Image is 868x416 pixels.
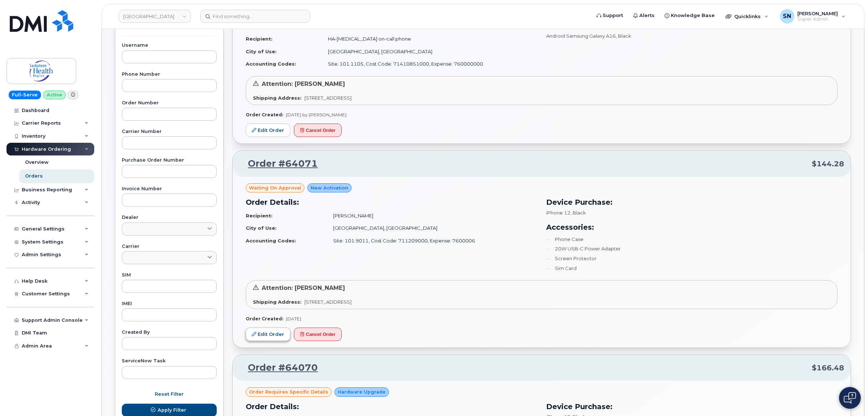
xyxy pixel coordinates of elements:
[294,124,342,137] button: Cancel Order
[286,316,301,321] span: [DATE]
[246,238,296,244] strong: Accounting Codes:
[321,45,537,58] td: [GEOGRAPHIC_DATA], [GEOGRAPHIC_DATA]
[122,187,217,191] label: Invoice Number
[591,8,628,23] a: Support
[122,301,217,306] label: IMEI
[546,265,838,272] li: Sim Card
[546,255,838,262] li: Screen Protector
[812,159,844,169] span: $144.28
[253,95,302,101] strong: Shipping Address:
[262,284,345,291] span: Attention: [PERSON_NAME]
[660,8,720,23] a: Knowledge Base
[122,158,217,163] label: Purchase Order Number
[546,197,838,208] h3: Device Purchase:
[616,33,631,39] span: , Black
[844,392,856,404] img: Open chat
[122,388,217,401] button: Reset Filter
[249,184,301,191] span: Waiting On Approval
[327,222,537,234] td: [GEOGRAPHIC_DATA], [GEOGRAPHIC_DATA]
[253,299,302,305] strong: Shipping Address:
[304,299,352,305] span: [STREET_ADDRESS]
[122,72,217,77] label: Phone Number
[246,225,277,231] strong: City of Use:
[286,112,346,117] span: [DATE] by [PERSON_NAME]
[639,12,655,19] span: Alerts
[155,391,184,398] span: Reset Filter
[122,273,217,278] label: SIM
[200,10,310,23] input: Find something...
[734,13,761,19] span: Quicklinks
[546,222,838,233] h3: Accessories:
[246,328,290,341] a: Edit Order
[546,210,570,216] span: iPhone 12
[311,184,348,191] span: New Activation
[122,43,217,48] label: Username
[797,16,838,22] span: Super Admin
[720,9,773,24] div: Quicklinks
[603,12,623,19] span: Support
[546,33,616,39] span: Android Samsung Galaxy A16
[546,236,838,243] li: Phone Case
[797,11,838,16] span: [PERSON_NAME]
[628,8,660,23] a: Alerts
[246,61,296,67] strong: Accounting Codes:
[671,12,715,19] span: Knowledge Base
[246,401,537,412] h3: Order Details:
[783,12,791,21] span: SN
[119,10,191,23] a: Saskatoon Health Region
[321,33,537,45] td: HA-[MEDICAL_DATA] on-call phone
[246,112,283,117] strong: Order Created:
[338,388,386,395] span: Hardware Upgrade
[122,359,217,363] label: ServiceNow Task
[249,388,328,395] span: Order requires Specific details
[122,215,217,220] label: Dealer
[158,407,186,413] span: Apply Filter
[321,58,537,70] td: Site: 101.1105, Cost Code: 71410851000, Expense: 760000000
[775,9,851,24] div: Sabrina Nguyen
[546,245,838,252] li: 20W USB-C Power Adapter
[122,129,217,134] label: Carrier Number
[246,197,537,208] h3: Order Details:
[304,95,352,101] span: [STREET_ADDRESS]
[122,244,217,249] label: Carrier
[122,101,217,105] label: Order Number
[239,157,318,170] a: Order #64071
[327,234,537,247] td: Site: 101.9011, Cost Code: 711209000, Expense: 7600006
[246,49,277,54] strong: City of Use:
[327,209,537,222] td: [PERSON_NAME]
[294,328,342,341] button: Cancel Order
[246,316,283,321] strong: Order Created:
[262,80,345,87] span: Attention: [PERSON_NAME]
[546,401,838,412] h3: Device Purchase:
[239,361,318,374] a: Order #64070
[246,124,290,137] a: Edit Order
[122,330,217,335] label: Created By
[246,213,273,219] strong: Recipient:
[246,36,273,42] strong: Recipient:
[570,210,586,216] span: , Black
[812,363,844,373] span: $166.48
